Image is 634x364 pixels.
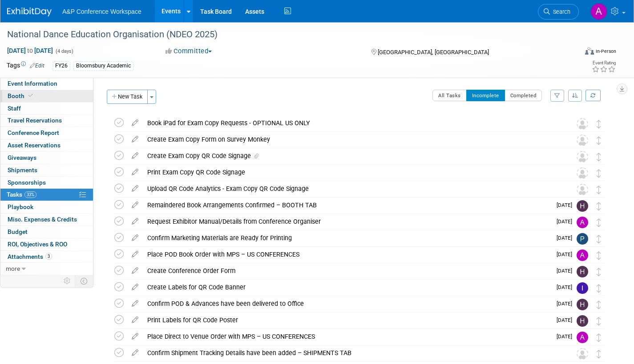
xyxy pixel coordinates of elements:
[7,8,52,16] img: ExhibitDay
[597,202,601,210] i: Move task
[557,218,577,225] span: [DATE]
[586,90,601,101] a: Refresh
[8,179,46,186] span: Sponsorships
[7,47,53,55] span: [DATE] [DATE]
[590,3,607,20] img: Amanda Oney
[378,49,489,55] span: [GEOGRAPHIC_DATA], [GEOGRAPHIC_DATA]
[8,129,59,136] span: Conference Report
[597,317,601,325] i: Move task
[557,235,577,241] span: [DATE]
[577,299,588,310] img: Hannah Siegel
[0,139,93,151] a: Asset Reservations
[432,90,467,101] button: All Tasks
[127,185,143,193] a: edit
[0,226,93,238] a: Budget
[162,47,215,56] button: Committed
[143,214,551,229] div: Request Exhibitor Manual/Details from Conference Organiser
[75,275,93,287] td: Toggle Event Tabs
[127,283,143,291] a: edit
[0,214,93,226] a: Misc. Expenses & Credits
[127,332,143,340] a: edit
[127,119,143,127] a: edit
[557,301,577,307] span: [DATE]
[0,90,93,102] a: Booth
[143,329,551,344] div: Place Direct to Venue Order with MPS – US CONFERENCES
[597,186,601,194] i: Move task
[24,191,36,198] span: 33%
[4,27,564,43] div: National Dance Education Organisation (NDEO 2025)
[62,8,141,15] span: A&P Conference Workspace
[127,234,143,242] a: edit
[0,251,93,263] a: Attachments3
[597,169,601,178] i: Move task
[7,61,44,71] td: Tags
[597,153,601,161] i: Move task
[577,315,588,327] img: Hannah Siegel
[577,151,588,162] img: Unassigned
[143,148,559,163] div: Create Exam Copy QR Code Signage
[0,152,93,164] a: Giveaways
[557,284,577,290] span: [DATE]
[127,267,143,275] a: edit
[526,46,616,59] div: Event Format
[26,47,34,54] span: to
[8,80,57,87] span: Event Information
[557,268,577,274] span: [DATE]
[577,167,588,179] img: Unassigned
[8,142,61,149] span: Asset Reservations
[143,165,559,180] div: Print Exam Copy QR Code Signage
[52,61,70,71] div: FY26
[8,117,62,124] span: Travel Reservations
[7,191,36,198] span: Tasks
[597,350,601,358] i: Move task
[143,181,559,196] div: Upload QR Code Analytics - Exam Copy QR Code Signage
[577,348,588,360] img: Unassigned
[127,168,143,176] a: edit
[597,251,601,260] i: Move task
[0,78,93,90] a: Event Information
[45,253,52,260] span: 3
[143,263,551,278] div: Create Conference Order Form
[505,90,542,101] button: Completed
[0,103,93,115] a: Staff
[6,265,20,272] span: more
[557,202,577,208] span: [DATE]
[577,184,588,195] img: Unassigned
[597,136,601,145] i: Move task
[0,238,93,250] a: ROI, Objectives & ROO
[585,47,594,55] img: Format-Inperson.png
[577,200,588,212] img: Hannah Siegel
[592,61,616,65] div: Event Rating
[8,92,35,99] span: Booth
[577,233,588,245] img: Paige Papandrea
[538,4,579,20] a: Search
[8,216,77,223] span: Misc. Expenses & Credits
[577,282,588,294] img: Ira Sumarno
[60,275,75,287] td: Personalize Event Tab Strip
[8,241,67,248] span: ROI, Objectives & ROO
[0,201,93,213] a: Playbook
[597,120,601,128] i: Move task
[127,300,143,308] a: edit
[127,201,143,209] a: edit
[0,263,93,275] a: more
[143,132,559,147] div: Create Exam Copy Form on Survey Monkey
[0,127,93,139] a: Conference Report
[0,189,93,201] a: Tasks33%
[143,247,551,262] div: Place POD Book Order with MPS – US CONFERENCES
[8,253,52,260] span: Attachments
[143,345,559,360] div: Confirm Shipment Tracking Details have been added – SHIPMENTS TAB
[143,115,559,131] div: Book iPad for Exam Copy Requests - OPTIONAL US ONLY
[8,105,21,112] span: Staff
[127,316,143,324] a: edit
[597,284,601,293] i: Move task
[127,218,143,226] a: edit
[597,268,601,276] i: Move task
[143,230,551,245] div: Confirm Marketing Materials are Ready for Printing
[595,48,616,55] div: In-Person
[557,333,577,340] span: [DATE]
[577,135,588,146] img: Unassigned
[8,154,36,161] span: Giveaways
[0,177,93,189] a: Sponsorships
[597,301,601,309] i: Move task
